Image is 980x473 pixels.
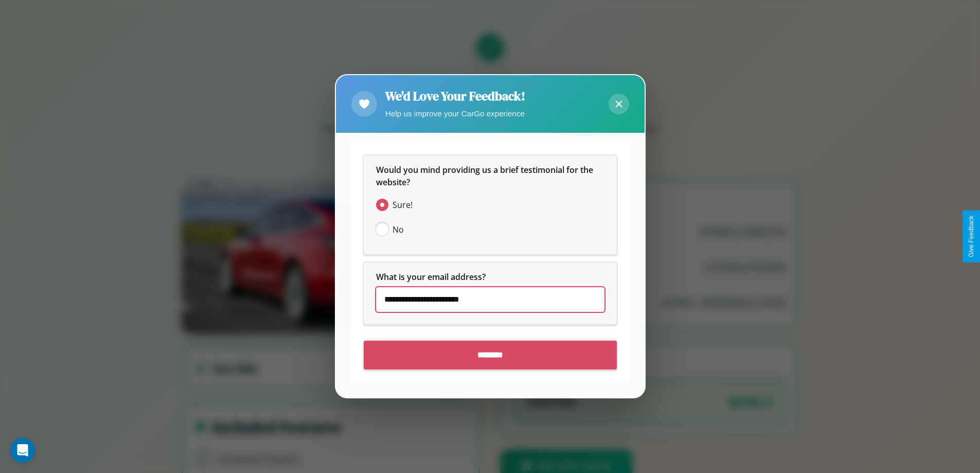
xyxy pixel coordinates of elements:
[385,107,525,120] p: Help us improve your CarGo experience
[393,224,404,236] span: No
[376,272,486,283] span: What is your email address?
[393,199,413,212] span: Sure!
[10,438,35,463] div: Open Intercom Messenger
[376,165,595,188] span: Would you mind providing us a brief testimonial for the website?
[968,216,975,257] div: Give Feedback
[385,87,525,104] h2: We'd Love Your Feedback!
